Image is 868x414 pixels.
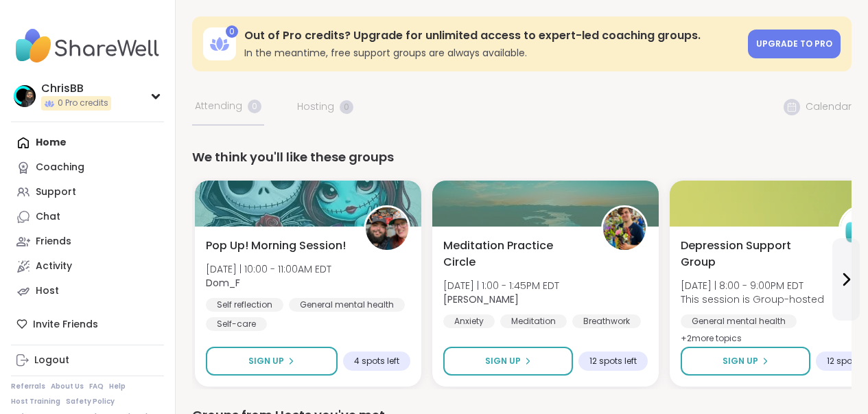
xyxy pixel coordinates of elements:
[34,354,69,367] div: Logout
[109,382,126,391] a: Help
[41,81,111,96] div: ChrisBB
[36,284,59,298] div: Host
[11,254,164,279] a: Activity
[36,185,76,199] div: Support
[11,229,164,254] a: Friends
[206,317,267,331] div: Self-care
[681,292,824,306] span: This session is Group-hosted
[572,314,641,328] div: Breathwork
[36,260,72,273] div: Activity
[248,355,284,367] span: Sign Up
[206,298,283,312] div: Self reflection
[36,210,60,224] div: Chat
[192,148,852,167] div: We think you'll like these groups
[36,161,84,174] div: Coaching
[51,382,84,391] a: About Us
[443,347,573,376] button: Sign Up
[206,238,346,254] span: Pop Up! Morning Session!
[11,180,164,205] a: Support
[443,314,495,328] div: Anxiety
[681,314,797,328] div: General mental health
[443,238,586,271] span: Meditation Practice Circle
[589,356,637,367] span: 12 spots left
[11,22,164,70] img: ShareWell Nav Logo
[244,46,740,60] h3: In the meantime, free support groups are always available.
[681,238,823,271] span: Depression Support Group
[226,25,238,38] div: 0
[485,355,521,367] span: Sign Up
[58,97,108,109] span: 0 Pro credits
[206,262,331,276] span: [DATE] | 10:00 - 11:00AM EDT
[681,347,810,376] button: Sign Up
[289,298,405,312] div: General mental health
[11,348,164,373] a: Logout
[36,235,71,249] div: Friends
[11,279,164,303] a: Host
[443,292,519,306] b: [PERSON_NAME]
[603,207,646,250] img: Nicholas
[11,397,60,406] a: Host Training
[366,207,408,250] img: Dom_F
[206,276,240,290] b: Dom_F
[681,279,824,292] span: [DATE] | 8:00 - 9:00PM EDT
[11,382,45,391] a: Referrals
[14,85,36,107] img: ChrisBB
[354,356,399,367] span: 4 spots left
[756,38,832,49] span: Upgrade to Pro
[748,30,841,58] a: Upgrade to Pro
[66,397,115,406] a: Safety Policy
[11,205,164,229] a: Chat
[11,312,164,336] div: Invite Friends
[11,155,164,180] a: Coaching
[244,28,740,43] h3: Out of Pro credits? Upgrade for unlimited access to expert-led coaching groups.
[443,279,559,292] span: [DATE] | 1:00 - 1:45PM EDT
[89,382,104,391] a: FAQ
[500,314,567,328] div: Meditation
[723,355,758,367] span: Sign Up
[206,347,338,376] button: Sign Up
